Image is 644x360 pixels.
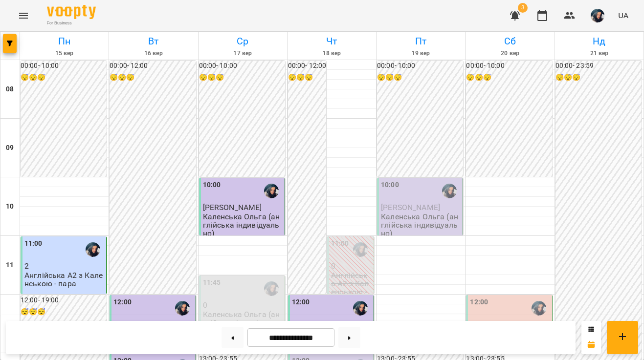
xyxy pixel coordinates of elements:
[556,34,642,49] h6: Нд
[21,72,107,83] h6: 😴😴😴
[24,238,43,249] label: 11:00
[47,5,96,19] img: Voopty Logo
[21,307,107,318] h6: 😴😴😴
[24,271,104,288] p: Англійська А2 з Каленською - пара
[466,61,552,71] h6: 00:00 - 10:00
[532,301,546,316] img: Каленська Ольга Анатоліївна (а)
[175,301,190,316] img: Каленська Ольга Анатоліївна (а)
[555,72,642,83] h6: 😴😴😴
[6,201,14,212] h6: 10
[331,238,349,249] label: 11:00
[353,242,368,257] img: Каленська Ольга Анатоліївна (а)
[555,61,642,71] h6: 00:00 - 23:59
[289,49,375,58] h6: 18 вер
[381,203,440,212] span: [PERSON_NAME]
[203,301,283,309] p: 0
[203,212,283,238] p: Каленська Ольга (англійська індивідуально)
[377,72,463,83] h6: 😴😴😴
[264,184,279,198] img: Каленська Ольга Анатоліївна (а)
[110,72,196,83] h6: 😴😴😴
[110,61,196,71] h6: 00:00 - 12:00
[203,180,221,191] label: 10:00
[111,34,196,49] h6: Вт
[6,84,14,95] h6: 08
[6,260,14,271] h6: 11
[466,72,552,83] h6: 😴😴😴
[470,297,488,308] label: 12:00
[24,262,104,270] p: 2
[614,6,632,24] button: UA
[21,295,107,306] h6: 12:00 - 19:00
[381,212,461,238] p: Каленська Ольга (англійська індивідуально)
[264,281,279,296] img: Каленська Ольга Анатоліївна (а)
[618,10,628,21] span: UA
[6,143,14,153] h6: 09
[331,271,372,305] p: Англійська А2 з Каленською - пара
[200,49,286,58] h6: 17 вер
[203,277,221,288] label: 11:45
[199,61,285,71] h6: 00:00 - 10:00
[200,34,286,49] h6: Ср
[381,180,399,191] label: 10:00
[442,184,457,198] img: Каленська Ольга Анатоліївна (а)
[47,20,96,26] span: For Business
[518,3,528,13] span: 3
[292,297,310,308] label: 12:00
[22,49,107,58] h6: 15 вер
[111,49,196,58] h6: 16 вер
[378,49,464,58] h6: 19 вер
[21,61,107,71] h6: 00:00 - 10:00
[203,203,262,212] span: [PERSON_NAME]
[591,9,604,22] img: a25f17a1166e7f267f2f46aa20c26a21.jpg
[377,61,463,71] h6: 00:00 - 10:00
[86,242,100,257] img: Каленська Ольга Анатоліївна (а)
[353,301,368,316] img: Каленська Ольга Анатоліївна (а)
[288,72,326,83] h6: 😴😴😴
[378,34,464,49] h6: Пт
[288,61,326,71] h6: 00:00 - 12:00
[199,72,285,83] h6: 😴😴😴
[289,34,375,49] h6: Чт
[12,4,35,27] button: Menu
[203,310,283,336] p: Каленська Ольга (англійська індивідуально)
[467,49,553,58] h6: 20 вер
[331,262,372,270] p: 0
[113,297,132,308] label: 12:00
[467,34,553,49] h6: Сб
[556,49,642,58] h6: 21 вер
[22,34,107,49] h6: Пн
